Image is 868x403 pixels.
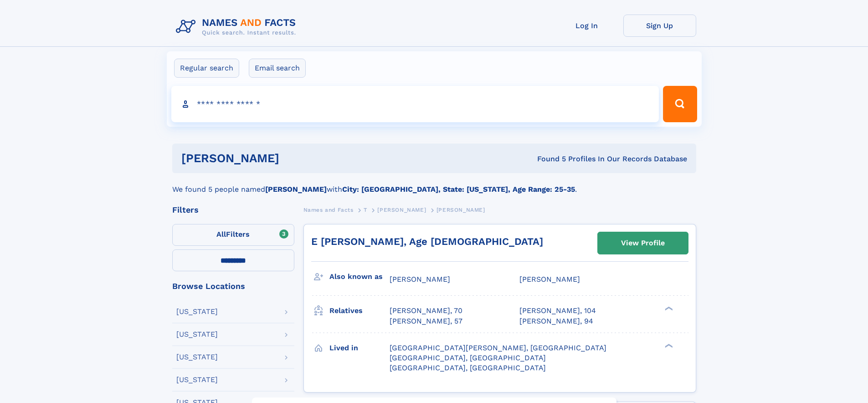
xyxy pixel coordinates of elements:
[329,303,390,318] h3: Relatives
[598,232,688,254] a: View Profile
[329,269,390,284] h3: Also known as
[174,59,239,78] label: Regular search
[550,15,623,37] a: Log In
[172,173,696,195] div: We found 5 people named with .
[519,306,596,316] a: [PERSON_NAME], 104
[342,185,575,194] b: City: [GEOGRAPHIC_DATA], State: [US_STATE], Age Range: 25-35
[311,236,543,247] a: E [PERSON_NAME], Age [DEMOGRAPHIC_DATA]
[408,154,687,164] div: Found 5 Profiles In Our Records Database
[519,316,593,326] a: [PERSON_NAME], 94
[377,207,426,213] span: [PERSON_NAME]
[176,331,218,338] div: [US_STATE]
[663,343,673,348] div: ❯
[437,207,485,213] span: [PERSON_NAME]
[181,153,408,164] h1: [PERSON_NAME]
[390,353,546,362] span: [GEOGRAPHIC_DATA], [GEOGRAPHIC_DATA]
[663,86,697,122] button: Search Button
[176,308,218,315] div: [US_STATE]
[216,230,226,239] span: All
[364,207,367,213] span: T
[171,86,659,122] input: search input
[176,353,218,361] div: [US_STATE]
[303,204,354,215] a: Names and Facts
[176,376,218,383] div: [US_STATE]
[390,363,546,372] span: [GEOGRAPHIC_DATA], [GEOGRAPHIC_DATA]
[172,206,294,214] div: Filters
[364,204,367,215] a: T
[390,316,462,326] a: [PERSON_NAME], 57
[172,15,303,39] img: Logo Names and Facts
[172,224,294,246] label: Filters
[519,275,580,284] span: [PERSON_NAME]
[623,15,696,37] a: Sign Up
[390,306,462,316] a: [PERSON_NAME], 70
[390,343,606,352] span: [GEOGRAPHIC_DATA][PERSON_NAME], [GEOGRAPHIC_DATA]
[249,59,306,78] label: Email search
[172,282,294,290] div: Browse Locations
[621,233,665,254] div: View Profile
[663,306,673,312] div: ❯
[265,185,327,194] b: [PERSON_NAME]
[377,204,426,215] a: [PERSON_NAME]
[329,340,390,356] h3: Lived in
[390,275,450,284] span: [PERSON_NAME]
